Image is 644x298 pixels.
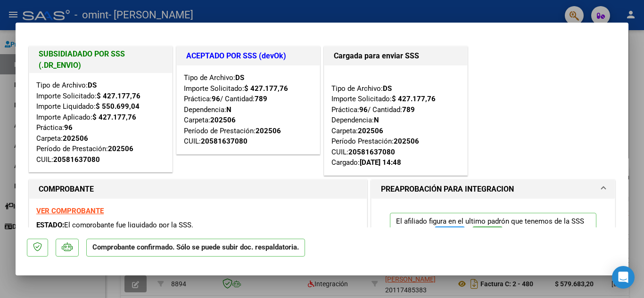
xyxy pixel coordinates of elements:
[36,221,64,229] span: ESTADO:
[36,80,165,165] div: Tipo de Archivo: Importe Solicitado: Importe Liquidado: Importe Aplicado: Práctica: Carpeta: Perí...
[255,95,267,103] strong: 789
[372,180,615,199] mat-expansion-panel-header: PREAPROBACIÓN PARA INTEGRACION
[394,137,419,145] strong: 202506
[383,84,392,93] strong: DS
[359,105,368,114] strong: 96
[39,48,163,71] h1: SUBSIDIADADO POR SSS (.DR_ENVIO)
[108,145,133,153] strong: 202506
[348,147,395,158] div: 20581637080
[374,116,379,124] strong: N
[392,95,436,103] strong: $ 427.177,76
[358,127,383,135] strong: 202506
[186,50,310,62] h1: ACEPTADO POR SSS (devOk)
[235,73,244,82] strong: DS
[53,154,100,165] div: 20581637080
[612,266,635,289] div: Open Intercom Messenger
[39,185,94,193] strong: COMPROBANTE
[64,221,193,229] span: El comprobante fue liquidado por la SSS.
[212,95,220,103] strong: 96
[226,105,231,114] strong: N
[381,184,514,195] h1: PREAPROBACIÓN PARA INTEGRACION
[210,116,236,124] strong: 202506
[201,136,248,147] div: 20581637080
[402,105,415,114] strong: 789
[88,81,97,89] strong: DS
[184,72,313,147] div: Tipo de Archivo: Importe Solicitado: Práctica: / Cantidad: Dependencia: Carpeta: Período de Prest...
[63,134,88,143] strong: 202506
[96,102,140,111] strong: $ 550.699,04
[36,207,104,215] a: VER COMPROBANTE
[360,158,401,167] strong: [DATE] 14:48
[390,213,596,248] p: El afiliado figura en el ultimo padrón que tenemos de la SSS de
[331,72,460,168] div: Tipo de Archivo: Importe Solicitado: Práctica: / Cantidad: Dependencia: Carpeta: Período Prestaci...
[86,239,305,257] p: Comprobante confirmado. Sólo se puede subir doc. respaldatoria.
[256,127,281,135] strong: 202506
[472,226,503,244] button: SSS
[435,226,465,244] button: FTP
[92,113,136,121] strong: $ 427.177,76
[244,84,288,93] strong: $ 427.177,76
[97,92,140,100] strong: $ 427.177,76
[64,123,73,132] strong: 96
[334,50,458,62] h1: Cargada para enviar SSS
